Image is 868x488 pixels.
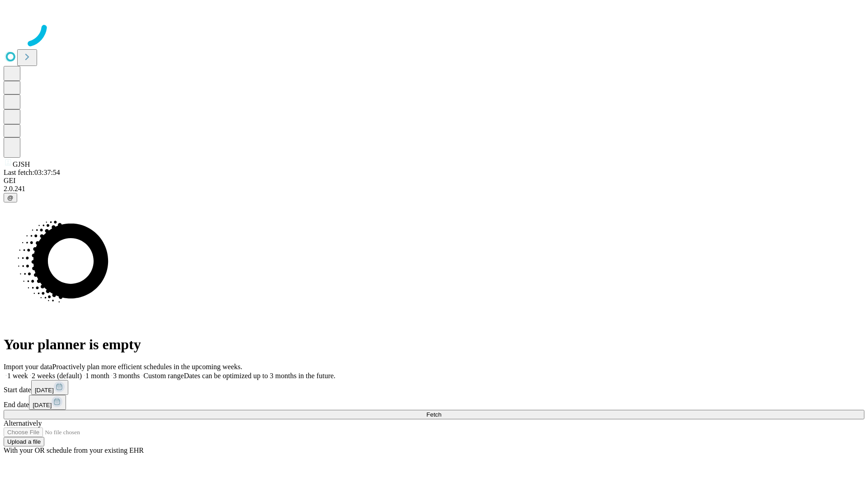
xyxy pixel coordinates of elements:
[4,169,60,176] span: Last fetch: 03:37:54
[4,380,864,395] div: Start date
[31,380,68,395] button: [DATE]
[184,372,335,380] span: Dates can be optimized up to 3 months in the future.
[4,446,144,454] span: With your OR schedule from your existing EHR
[426,411,441,418] span: Fetch
[4,363,52,371] span: Import your data
[52,363,242,371] span: Proactively plan more efficient schedules in the upcoming weeks.
[4,336,864,353] h1: Your planner is empty
[4,437,44,446] button: Upload a file
[7,372,28,380] span: 1 week
[4,193,17,202] button: @
[32,372,82,380] span: 2 weeks (default)
[4,185,864,193] div: 2.0.241
[4,395,864,410] div: End date
[143,372,184,380] span: Custom range
[7,194,14,201] span: @
[4,177,864,185] div: GEI
[35,387,54,394] span: [DATE]
[29,395,66,410] button: [DATE]
[85,372,109,380] span: 1 month
[33,402,52,408] span: [DATE]
[4,410,864,419] button: Fetch
[13,160,30,168] span: GJSH
[4,419,42,427] span: Alternatively
[113,372,140,380] span: 3 months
